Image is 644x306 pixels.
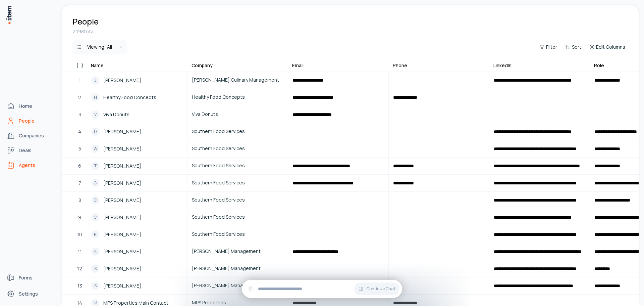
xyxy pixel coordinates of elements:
[192,248,283,255] span: [PERSON_NAME] Management
[87,192,187,208] a: C[PERSON_NAME]
[77,282,82,290] span: 13
[91,179,99,187] div: C
[562,42,584,52] button: Sort
[587,42,628,52] button: Edit Columns
[103,77,141,84] span: [PERSON_NAME]
[87,244,187,260] a: K[PERSON_NAME]
[19,132,44,139] span: Companies
[4,114,55,128] a: People
[103,145,141,152] span: [PERSON_NAME]
[546,44,557,50] span: Filter
[78,128,81,135] span: 4
[596,44,625,50] span: Edit Columns
[78,196,81,204] span: 8
[87,226,187,243] a: R[PERSON_NAME]
[103,179,141,187] span: [PERSON_NAME]
[572,44,581,50] span: Sort
[188,141,287,157] a: Southern Food Services
[78,179,81,187] span: 7
[91,265,99,273] div: S
[91,162,99,170] div: T
[91,93,99,101] div: H
[4,159,55,172] a: Agents
[87,124,187,140] a: D[PERSON_NAME]
[103,248,141,255] span: [PERSON_NAME]
[188,226,287,243] a: Southern Food Services
[188,158,287,174] a: Southern Food Services
[19,162,35,169] span: Agents
[4,144,55,157] a: Deals
[103,128,141,135] span: [PERSON_NAME]
[192,145,283,152] span: Southern Food Services
[103,94,156,101] span: Healthy Food Concepts
[192,111,283,118] span: Viva Donuts
[188,244,287,260] a: [PERSON_NAME] Management
[87,106,187,123] a: VViva Donuts
[188,278,287,294] a: [PERSON_NAME] Management
[188,106,287,123] a: Viva Donuts
[78,145,81,152] span: 5
[91,213,99,221] div: C
[188,209,287,225] a: Southern Food Services
[192,62,213,69] div: Company
[91,282,99,290] div: S
[4,271,55,285] a: Forms
[78,94,81,101] span: 2
[78,111,81,118] span: 3
[87,261,187,277] a: S[PERSON_NAME]
[188,261,287,277] a: [PERSON_NAME] Management
[188,175,287,191] a: Southern Food Services
[19,291,38,297] span: Settings
[188,89,287,105] a: Healthy Food Concepts
[103,231,141,238] span: [PERSON_NAME]
[19,103,32,110] span: Home
[192,265,283,272] span: [PERSON_NAME] Management
[393,62,407,69] div: Phone
[192,128,283,135] span: Southern Food Services
[242,280,402,298] div: Continue Chat
[192,93,283,101] span: Healthy Food Concepts
[87,72,187,88] a: J[PERSON_NAME]
[292,62,304,69] div: Email
[192,162,283,169] span: Southern Food Services
[87,209,187,225] a: C[PERSON_NAME]
[91,248,99,256] div: K
[19,147,32,154] span: Deals
[192,213,283,221] span: Southern Food Services
[78,162,81,170] span: 6
[77,265,82,272] span: 12
[91,76,99,84] div: J
[78,214,81,221] span: 9
[188,192,287,208] a: Southern Food Services
[91,145,99,153] div: W
[103,196,141,204] span: [PERSON_NAME]
[103,265,141,272] span: [PERSON_NAME]
[19,274,33,281] span: Forms
[103,282,141,290] span: [PERSON_NAME]
[79,77,81,84] span: 1
[188,72,287,88] a: [PERSON_NAME] Culinary Management
[537,42,560,52] button: Filter
[72,28,628,35] div: 2,198 total
[91,196,99,204] div: C
[103,162,141,170] span: [PERSON_NAME]
[87,278,187,294] a: S[PERSON_NAME]
[91,62,104,69] div: Name
[91,128,99,136] div: D
[4,99,55,113] a: Home
[354,282,399,295] button: Continue Chat
[77,231,82,238] span: 10
[594,62,604,69] div: Role
[192,196,283,204] span: Southern Food Services
[192,76,283,84] span: [PERSON_NAME] Culinary Management
[91,230,99,238] div: R
[19,118,35,124] span: People
[188,124,287,140] a: Southern Food Services
[87,44,112,50] div: Viewing:
[87,89,187,105] a: HHealthy Food Concepts
[366,286,395,292] span: Continue Chat
[4,287,55,301] a: Settings
[192,230,283,238] span: Southern Food Services
[192,282,283,289] span: [PERSON_NAME] Management
[103,111,129,118] span: Viva Donuts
